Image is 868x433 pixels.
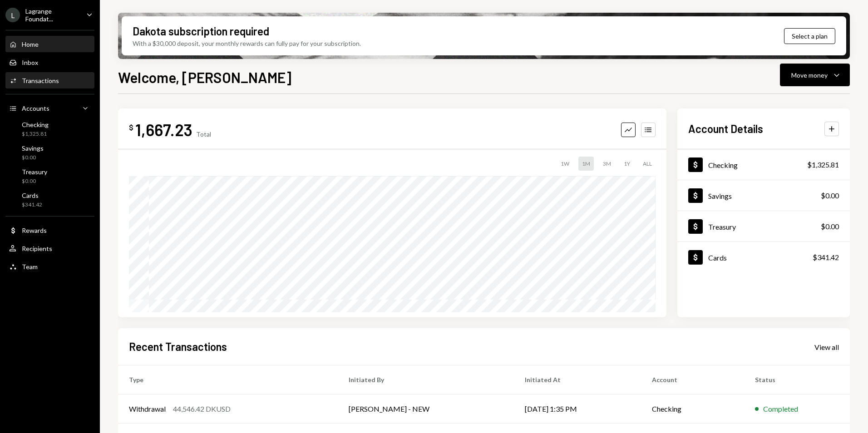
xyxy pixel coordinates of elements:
[22,154,44,162] div: $0.00
[784,28,835,44] button: Select a plan
[5,118,94,140] a: Checking$1,325.81
[129,339,227,354] h2: Recent Transactions
[135,119,192,140] div: 1,667.23
[22,201,42,209] div: $341.42
[5,258,94,275] a: Team
[780,64,850,86] button: Move money
[677,180,850,211] a: Savings$0.00
[5,36,94,52] a: Home
[708,161,738,169] div: Checking
[133,24,269,39] div: Dakota subscription required
[578,157,594,171] div: 1M
[5,240,94,256] a: Recipients
[708,253,727,262] div: Cards
[639,157,656,171] div: ALL
[814,342,839,352] a: View all
[677,149,850,180] a: Checking$1,325.81
[620,157,634,171] div: 1Y
[5,100,94,116] a: Accounts
[22,130,49,138] div: $1,325.81
[22,226,47,234] div: Rewards
[641,365,744,394] th: Account
[22,40,39,48] div: Home
[129,403,166,414] div: Withdrawal
[677,211,850,241] a: Treasury$0.00
[22,177,47,185] div: $0.00
[514,394,641,423] td: [DATE] 1:35 PM
[813,252,839,263] div: $341.42
[791,70,828,80] div: Move money
[821,190,839,201] div: $0.00
[22,245,52,252] div: Recipients
[129,123,133,132] div: $
[22,59,38,66] div: Inbox
[641,394,744,423] td: Checking
[173,403,231,414] div: 44,546.42 DKUSD
[814,343,839,352] div: View all
[708,192,732,200] div: Savings
[22,168,47,176] div: Treasury
[708,222,736,231] div: Treasury
[118,68,291,86] h1: Welcome, [PERSON_NAME]
[22,144,44,152] div: Savings
[22,77,59,84] div: Transactions
[25,7,79,23] div: Lagrange Foundat...
[118,365,338,394] th: Type
[688,121,763,136] h2: Account Details
[338,394,514,423] td: [PERSON_NAME] - NEW
[22,121,49,128] div: Checking
[5,72,94,89] a: Transactions
[744,365,850,394] th: Status
[22,104,49,112] div: Accounts
[677,242,850,272] a: Cards$341.42
[22,192,42,199] div: Cards
[807,159,839,170] div: $1,325.81
[338,365,514,394] th: Initiated By
[22,263,38,271] div: Team
[5,189,94,211] a: Cards$341.42
[821,221,839,232] div: $0.00
[133,39,361,48] div: With a $30,000 deposit, your monthly rewards can fully pay for your subscription.
[5,54,94,70] a: Inbox
[5,222,94,238] a: Rewards
[5,165,94,187] a: Treasury$0.00
[5,8,20,22] div: L
[557,157,573,171] div: 1W
[5,142,94,163] a: Savings$0.00
[196,130,211,138] div: Total
[514,365,641,394] th: Initiated At
[599,157,615,171] div: 3M
[763,403,798,414] div: Completed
